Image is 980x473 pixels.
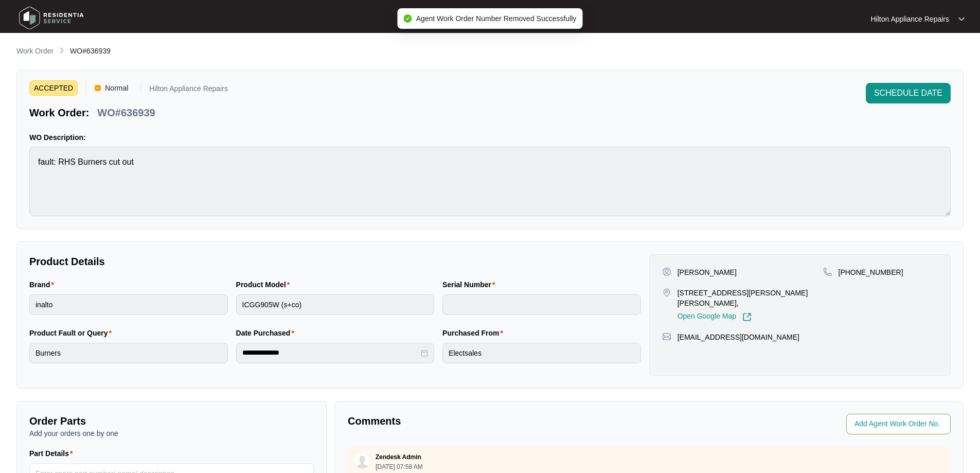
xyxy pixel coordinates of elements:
input: Date Purchased [242,347,419,358]
p: [EMAIL_ADDRESS][DOMAIN_NAME] [678,332,799,342]
span: WO#636939 [70,47,111,55]
img: map-pin [662,288,671,297]
label: Product Model [236,279,294,290]
img: dropdown arrow [958,16,965,22]
label: Serial Number [442,279,499,290]
img: user-pin [662,267,671,276]
span: ACCEPTED [29,80,78,96]
p: WO#636939 [97,106,155,120]
span: SCHEDULE DATE [874,87,942,99]
p: Work Order [16,46,54,56]
p: Work Order: [29,106,89,120]
img: Link-External [742,312,752,322]
input: Serial Number [442,294,641,315]
a: Open Google Map [678,312,752,322]
img: chevron-right [58,46,66,55]
span: check-circle [404,14,412,23]
img: map-pin [662,332,671,341]
img: Vercel Logo [95,85,101,91]
input: Product Model [236,294,435,315]
label: Brand [29,279,58,290]
p: Add your orders one by one [29,428,314,439]
p: [DATE] 07:58 AM [376,464,423,470]
span: Agent Work Order Number Removed Successfully [416,14,577,23]
input: Purchased From [442,343,641,363]
a: Work Order [14,46,56,57]
img: user.svg [354,453,370,469]
p: Order Parts [29,414,314,428]
input: Add Agent Work Order No. [854,418,945,430]
label: Product Fault or Query [29,328,116,338]
button: SCHEDULE DATE [866,83,951,103]
p: Hilton Appliance Repairs [870,14,949,24]
span: Normal [101,80,132,96]
p: [PERSON_NAME] [678,267,737,277]
p: Comments [348,414,642,428]
label: Purchased From [442,328,507,338]
p: Zendesk Admin [376,453,421,461]
img: residentia service logo [15,3,87,33]
p: [PHONE_NUMBER] [839,267,903,277]
input: Brand [29,294,228,315]
label: Part Details [29,448,77,459]
input: Product Fault or Query [29,343,228,363]
p: [STREET_ADDRESS][PERSON_NAME][PERSON_NAME], [678,288,823,308]
p: WO Description: [29,132,951,143]
textarea: fault: RHS Burners cut out [29,147,951,216]
label: Date Purchased [236,328,298,338]
img: map-pin [823,267,832,276]
p: Product Details [29,254,641,269]
p: Hilton Appliance Repairs [149,85,228,96]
